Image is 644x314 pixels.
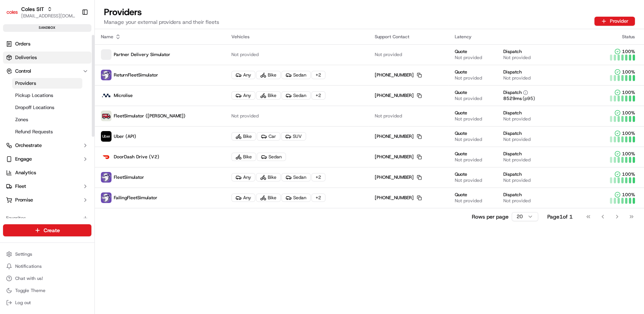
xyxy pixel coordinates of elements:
[44,227,60,234] span: Create
[454,177,482,183] span: Not provided
[503,95,521,102] span: 8529 ms
[21,5,44,13] button: Coles SIT
[26,80,96,86] div: We're available if you need us!
[3,224,91,236] button: Create
[311,173,325,181] div: + 2
[503,89,528,95] button: Dispatch
[231,153,256,161] div: Bike
[101,111,112,121] img: coles.png
[231,113,259,119] span: Not provided
[503,116,530,122] span: Not provided
[454,48,467,55] span: Quote
[114,72,158,78] span: ReturnFleetSimulator
[114,195,157,201] span: FailingFleetSimulator
[3,139,91,152] button: Orchestrate
[114,174,144,180] span: FleetSimulator
[114,154,159,160] span: DoorDash Drive (V2)
[3,52,91,64] a: Deliveries
[311,194,325,202] div: + 2
[622,130,635,136] span: 100 %
[622,171,635,177] span: 100 %
[375,34,443,40] div: Support Contact
[454,95,482,102] span: Not provided
[231,34,363,40] div: Vehicles
[256,91,281,100] div: Bike
[375,154,422,160] div: [PHONE_NUMBER]
[15,197,33,203] span: Promise
[503,75,530,81] span: Not provided
[375,195,422,201] div: [PHONE_NUMBER]
[101,70,112,80] img: FleetSimulator.png
[15,80,36,87] span: Providers
[503,177,530,183] span: Not provided
[503,48,521,55] span: Dispatch
[101,131,112,142] img: uber-new-logo.jpeg
[15,287,46,294] span: Toggle Theme
[454,55,482,61] span: Not provided
[454,89,467,95] span: Quote
[503,55,530,61] span: Not provided
[20,49,137,57] input: Got a question? Start typing here...
[8,30,138,42] p: Welcome 👋
[12,78,82,89] a: Providers
[3,3,79,21] button: Coles SITColes SIT[EMAIL_ADDRESS][DOMAIN_NAME]
[101,172,112,183] img: FleetSimulator.png
[3,273,91,284] button: Chat with us!
[454,110,467,116] span: Quote
[3,297,91,308] button: Log out
[622,110,635,116] span: 100 %
[257,153,286,161] div: Sedan
[6,6,18,18] img: Coles SIT
[547,213,573,220] div: Page 1 of 1
[375,113,402,119] span: Not provided
[53,128,92,134] a: Powered byPylon
[454,157,482,163] span: Not provided
[231,52,259,58] span: Not provided
[8,72,21,86] img: 1736555255976-a54dd68f-1ca7-489b-9aae-adbdc363a1c4
[3,180,91,192] button: Fleet
[454,116,482,122] span: Not provided
[622,69,635,75] span: 100 %
[311,91,325,100] div: + 2
[3,194,91,206] button: Promise
[503,69,521,75] span: Dispatch
[15,68,31,75] span: Control
[3,249,91,259] button: Settings
[15,41,30,47] span: Orders
[3,212,91,224] div: Favorites
[375,52,402,58] span: Not provided
[503,151,521,157] span: Dispatch
[281,132,306,141] div: SUV
[454,151,467,157] span: Quote
[15,275,43,281] span: Chat with us!
[281,71,311,79] div: Sedan
[12,102,82,113] a: Dropoff Locations
[114,92,133,98] span: Microlise
[15,116,28,123] span: Zones
[454,171,467,177] span: Quote
[256,173,281,181] div: Bike
[114,133,136,139] span: Uber (API)
[104,6,219,18] h1: Providers
[256,194,281,202] div: Bike
[503,130,521,136] span: Dispatch
[522,95,535,102] span: (p95)
[12,114,82,125] a: Zones
[503,136,530,142] span: Not provided
[114,52,170,58] span: Partner Delivery Simulator
[594,17,635,26] button: Provider
[454,34,581,40] div: Latency
[15,156,32,162] span: Engage
[101,90,112,101] img: microlise_logo.jpeg
[26,72,124,80] div: Start new chat
[454,130,467,136] span: Quote
[311,71,325,79] div: + 2
[101,34,219,40] div: Name
[61,107,125,120] a: 💻API Documentation
[129,75,138,84] button: Start new chat
[15,110,58,117] span: Knowledge Base
[375,92,422,98] div: [PHONE_NUMBER]
[622,151,635,157] span: 100 %
[3,167,91,179] a: Analytics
